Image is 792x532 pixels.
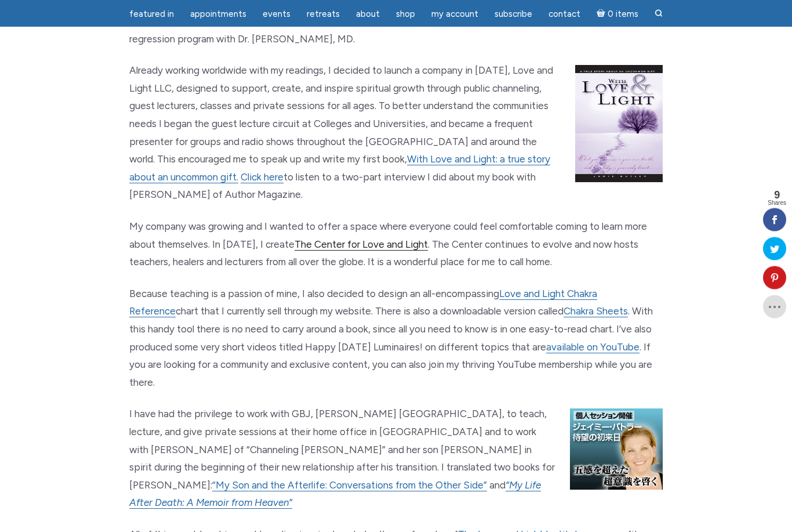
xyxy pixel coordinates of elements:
a: Subscribe [488,3,539,26]
a: About [349,3,387,26]
a: My Account [424,3,485,26]
span: Retreats [307,9,340,19]
a: Events [256,3,297,26]
a: available on YouTube [546,342,640,354]
i: Cart [597,9,608,19]
p: Because teaching is a passion of mine, I also decided to design an all-encompassing chart that I ... [129,285,663,392]
a: “My Son and the Afterlife: Conversations from the Other Side” [212,480,487,492]
span: Contact [548,9,580,19]
span: My Account [431,9,478,19]
span: Appointments [190,9,246,19]
span: Shares [768,200,786,206]
a: Appointments [183,3,253,26]
span: 9 [768,190,786,200]
a: With Love and Light: a true story about an uncommon gift. [129,154,550,184]
span: Events [263,9,290,19]
img: cover [575,66,663,182]
a: Click here [241,172,284,184]
img: 20090726jamie [570,409,663,490]
a: Retreats [300,3,347,26]
span: featured in [129,9,174,19]
a: Contact [542,3,587,26]
a: featured in [122,3,181,26]
span: Shop [396,9,415,19]
p: I have had the privilege to work with GBJ, [PERSON_NAME] [GEOGRAPHIC_DATA], to teach, lecture, an... [129,406,663,512]
a: Cart0 items [590,2,645,26]
p: Already working worldwide with my readings, I decided to launch a company in [DATE], Love and Lig... [129,62,663,204]
a: The Center for Love and Light [295,239,428,251]
span: 0 items [608,10,638,19]
a: Chakra Sheets [564,306,628,318]
a: Shop [389,3,422,26]
span: About [356,9,380,19]
p: My company was growing and I wanted to offer a space where everyone could feel comfortable coming... [129,218,663,272]
span: Subscribe [495,9,532,19]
